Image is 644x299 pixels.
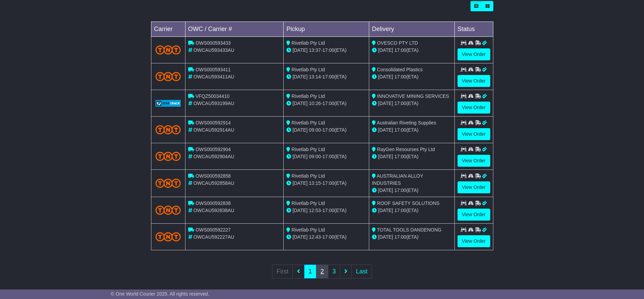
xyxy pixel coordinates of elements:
div: (ETA) [372,234,452,241]
span: Rivetlab Pty Ltd [291,67,325,72]
span: [DATE] [293,127,308,133]
span: [DATE] [293,101,308,106]
span: 17:00 [323,47,334,53]
span: Rivetlab Pty Ltd [291,200,325,206]
a: View Order [458,209,490,221]
div: (ETA) [372,153,452,160]
span: [DATE] [378,127,393,133]
a: 1 [304,265,316,279]
span: 10:26 [309,101,321,106]
span: 13:37 [309,47,321,53]
span: © One World Courier 2025. All rights reserved. [111,291,209,297]
span: OWS000592838 [195,200,231,206]
td: Pickup [284,22,369,37]
span: 17:00 [323,234,334,240]
a: View Order [458,75,490,87]
img: TNT_Domestic.png [155,125,181,134]
span: OWCAU592838AU [193,208,234,213]
td: OWC / Carrier # [185,22,284,37]
span: [DATE] [293,47,308,53]
div: (ETA) [372,73,452,80]
td: Status [454,22,493,37]
span: Australian Riveting Supplies [377,120,436,125]
a: 3 [328,265,340,279]
div: - (ETA) [286,47,366,54]
span: 17:00 [323,180,334,186]
span: 17:00 [394,154,406,159]
span: [DATE] [378,101,393,106]
div: - (ETA) [286,73,366,80]
a: View Order [458,102,490,114]
span: OWS000593433 [195,40,231,46]
span: 17:00 [323,101,334,106]
img: TNT_Domestic.png [155,45,181,55]
div: (ETA) [372,126,452,134]
span: 12:53 [309,208,321,213]
span: 17:00 [394,208,406,213]
span: [DATE] [378,234,393,240]
span: [DATE] [378,47,393,53]
span: INNOVATIVE MINING SERVICES [377,93,449,99]
span: Rivetlab Pty Ltd [291,173,325,179]
a: View Order [458,235,490,247]
a: View Order [458,181,490,193]
div: - (ETA) [286,100,366,107]
div: - (ETA) [286,180,366,187]
span: Rivetlab Pty Ltd [291,40,325,46]
span: 17:00 [323,154,334,159]
span: AUSTRALIAN ALLOY INDUSTRIES [372,173,423,186]
div: - (ETA) [286,234,366,241]
img: TNT_Domestic.png [155,152,181,161]
span: 17:00 [323,208,334,213]
span: Consolidated Plastics [377,67,423,72]
img: TNT_Domestic.png [155,72,181,81]
span: OWCAU592914AU [193,127,234,133]
td: Carrier [151,22,185,37]
img: TNT_Domestic.png [155,232,181,241]
span: OWS000592858 [195,173,231,179]
img: TNT_Domestic.png [155,179,181,188]
div: (ETA) [372,100,452,107]
span: TOTAL TOOLS DANDENONG [377,227,441,233]
span: OWS000592227 [195,227,231,233]
span: [DATE] [378,208,393,213]
span: 09:00 [309,127,321,133]
span: OVESCO PTY LTD [377,40,418,46]
div: (ETA) [372,187,452,194]
span: 12:43 [309,234,321,240]
span: 17:00 [394,188,406,193]
a: View Order [458,48,490,60]
div: - (ETA) [286,207,366,214]
span: OWCAU593433AU [193,47,234,53]
div: (ETA) [372,207,452,214]
span: [DATE] [293,208,308,213]
img: TNT_Domestic.png [155,206,181,215]
td: Delivery [369,22,454,37]
a: 2 [316,265,328,279]
span: Rivetlab Pty Ltd [291,93,325,99]
div: (ETA) [372,47,452,54]
span: 17:00 [323,127,334,133]
span: ROOF SAFETY SOLUTIONS [377,200,439,206]
span: Rivetlab Pty Ltd [291,120,325,125]
span: RayGen Resourses Pty Ltd [377,147,435,152]
span: OWCAU593199AU [193,101,234,106]
span: [DATE] [378,74,393,79]
span: [DATE] [293,74,308,79]
span: OWS000593411 [195,67,231,72]
span: 17:00 [394,47,406,53]
span: 13:15 [309,180,321,186]
a: Last [351,265,372,279]
span: 17:00 [394,234,406,240]
span: OWCAU592904AU [193,154,234,159]
span: [DATE] [378,188,393,193]
div: - (ETA) [286,126,366,134]
span: [DATE] [293,234,308,240]
span: OWCAU592858AU [193,180,234,186]
span: OWS000592914 [195,120,231,125]
div: - (ETA) [286,153,366,160]
span: [DATE] [293,180,308,186]
span: Rivetlab Pty Ltd [291,227,325,233]
a: View Order [458,155,490,167]
span: 17:00 [323,74,334,79]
